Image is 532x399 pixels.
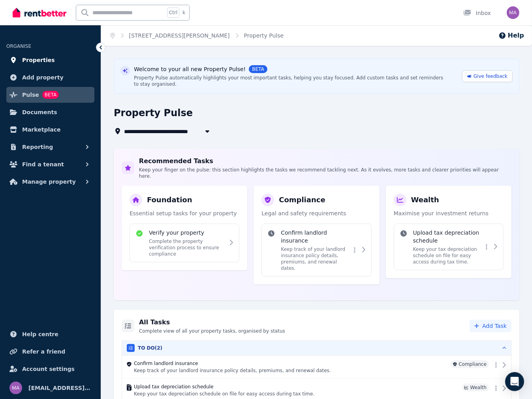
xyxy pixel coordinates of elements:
span: Add Task [482,322,507,330]
h4: Confirm landlord insurance [281,229,350,245]
button: More options [492,360,500,370]
a: Property Pulse [244,32,284,39]
span: Welcome to your all new Property Pulse! [134,65,246,73]
div: Upload tax depreciation scheduleKeep your tax depreciation schedule on file for easy access durin... [394,224,504,270]
p: Keep track of your landlord insurance policy details, premiums, and renewal dates. [281,246,350,271]
span: ORGANISE [6,43,31,49]
nav: Breadcrumb [101,25,293,46]
a: Marketplace [6,122,94,137]
button: More options [351,245,359,255]
span: Help centre [22,329,58,339]
h1: Property Pulse [114,107,193,119]
span: k [182,9,185,16]
span: Documents [22,107,57,117]
p: Keep track of your landlord insurance policy details, premiums, and renewal dates. [134,367,447,374]
span: Find a tenant [22,160,64,169]
div: Inbox [463,9,491,17]
p: Maximise your investment returns [394,209,504,217]
p: Legal and safety requirements [261,209,371,217]
span: Manage property [22,177,76,186]
span: Add property [22,73,64,82]
a: PulseBETA [6,87,94,103]
span: Marketplace [22,125,60,134]
button: Manage property [6,174,94,190]
span: Pulse [22,90,39,100]
span: Properties [22,55,55,65]
a: Help centre [6,326,94,342]
span: Account settings [22,364,75,374]
img: RentBetter [13,7,66,19]
h3: Wealth [411,194,439,205]
div: Property Pulse automatically highlights your most important tasks, helping you stay focused. Add ... [134,75,449,87]
span: BETA [42,91,59,99]
span: [EMAIL_ADDRESS][DOMAIN_NAME] [28,383,91,393]
div: Open Intercom Messenger [505,372,524,391]
h3: Compliance [279,194,325,205]
a: Add property [6,70,94,85]
h4: Upload tax depreciation schedule [413,229,483,245]
h4: Upload tax depreciation schedule [134,384,459,390]
img: maree.likely@bigpond.com [507,6,519,19]
button: Reporting [6,139,94,155]
button: Help [498,31,524,40]
h2: Recommended Tasks [139,156,511,166]
a: Properties [6,52,94,68]
h2: All Tasks [139,318,285,327]
h3: Foundation [147,194,192,205]
span: Reporting [22,142,53,152]
p: Keep your tax depreciation schedule on file for easy access during tax time. [413,246,483,265]
span: BETA [249,65,267,73]
p: Essential setup tasks for your property [130,209,239,217]
h4: Confirm landlord insurance [134,360,447,367]
img: maree.likely@bigpond.com [9,382,22,394]
button: Find a tenant [6,156,94,172]
p: Keep your finger on the pulse: this section highlights the tasks we recommend tackling next. As i... [139,167,511,179]
a: Documents [6,104,94,120]
span: Refer a friend [22,347,65,356]
h3: TO DO ( 2 ) [138,345,162,351]
span: Give feedback [474,73,508,79]
p: Complete view of all your property tasks, organised by status [139,328,285,334]
h4: Verify your property [149,229,225,237]
p: Complete the property verification process to ensure compliance [149,238,225,257]
div: Confirm landlord insuranceKeep track of your landlord insurance policy details, premiums, and ren... [261,224,371,277]
button: More options [483,242,491,252]
a: [STREET_ADDRESS][PERSON_NAME] [129,32,230,39]
a: Account settings [6,361,94,377]
span: Wealth [462,384,489,391]
div: Verify your propertyComplete the property verification process to ensure compliance [130,224,239,262]
span: Compliance [451,360,489,368]
a: Give feedback [462,70,513,82]
a: Refer a friend [6,344,94,359]
button: More options [492,384,500,393]
span: Ctrl [167,8,179,18]
button: Add Task [470,320,511,332]
button: TO DO(2) [122,341,511,355]
p: Keep your tax depreciation schedule on file for easy access during tax time. [134,391,459,397]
